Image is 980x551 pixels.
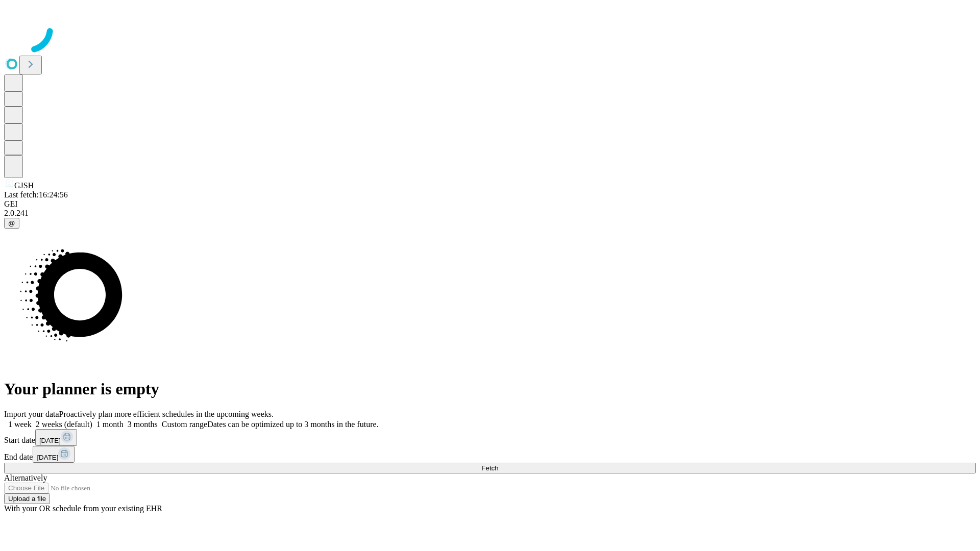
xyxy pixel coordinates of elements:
[4,218,19,229] button: @
[4,380,976,398] h1: Your planner is empty
[207,420,378,429] span: Dates can be optimized up to 3 months in the future.
[33,446,75,463] button: [DATE]
[96,420,124,429] span: 1 month
[39,437,61,444] span: [DATE]
[37,454,58,461] span: [DATE]
[481,464,498,472] span: Fetch
[4,190,68,199] span: Last fetch: 16:24:56
[4,410,59,418] span: Import your data
[14,181,34,190] span: GJSH
[4,473,47,482] span: Alternatively
[4,209,976,218] div: 2.0.241
[4,429,976,446] div: Start date
[8,420,32,429] span: 1 week
[4,504,162,513] span: With your OR schedule from your existing EHR
[4,493,50,504] button: Upload a file
[162,420,207,429] span: Custom range
[36,420,92,429] span: 2 weeks (default)
[4,446,976,463] div: End date
[4,463,976,473] button: Fetch
[8,219,15,227] span: @
[4,199,976,209] div: GEI
[35,429,77,446] button: [DATE]
[128,420,158,429] span: 3 months
[59,410,274,418] span: Proactively plan more efficient schedules in the upcoming weeks.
